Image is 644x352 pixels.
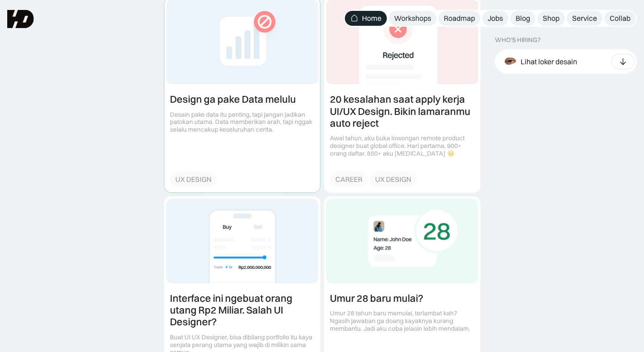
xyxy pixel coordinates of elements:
a: Blog [510,11,536,26]
div: Workshops [394,14,431,23]
a: Roadmap [438,11,480,26]
div: WHO’S HIRING? [495,36,541,44]
div: Shop [543,14,559,23]
div: Collab [610,14,630,23]
div: Lihat loker desain [521,57,577,66]
a: Shop [537,11,565,26]
div: Home [362,14,381,23]
a: Home [345,11,387,26]
div: Roadmap [444,14,475,23]
div: Service [572,14,597,23]
div: Jobs [488,14,503,23]
a: Jobs [482,11,508,26]
a: Workshops [389,11,437,26]
a: Collab [604,11,636,26]
a: Service [567,11,602,26]
div: Blog [516,14,530,23]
